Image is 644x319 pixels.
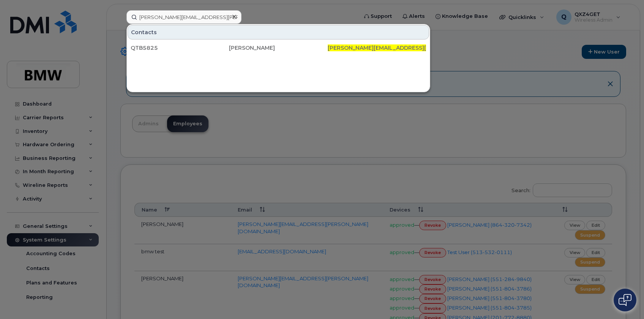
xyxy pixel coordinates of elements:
span: [PERSON_NAME][EMAIL_ADDRESS][PERSON_NAME][DOMAIN_NAME] [328,44,516,51]
a: QTB5825[PERSON_NAME][PERSON_NAME][EMAIL_ADDRESS][PERSON_NAME][DOMAIN_NAME] [128,41,429,55]
img: Open chat [619,294,631,306]
div: QTB5825 [131,44,229,52]
div: Contacts [128,25,429,39]
div: [PERSON_NAME] [229,44,327,52]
